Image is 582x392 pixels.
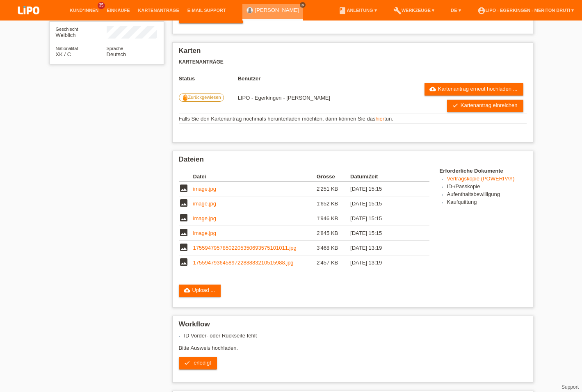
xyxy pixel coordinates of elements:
[350,172,418,182] th: Datum/Zeit
[179,213,189,223] i: image
[238,95,330,101] span: 23.08.2025
[66,8,103,13] a: Kund*innen
[56,27,78,32] span: Geschlecht
[134,8,183,13] a: Kartenanträge
[184,333,527,339] li: ID Vorder- oder Rückseite fehlt
[179,198,189,208] i: image
[179,228,189,237] i: image
[429,86,436,92] i: cloud_upload
[193,172,317,182] th: Datei
[473,8,578,13] a: account_circleLIPO - Egerkingen - Meriton Bruti ▾
[317,211,350,226] td: 1'946 KB
[188,95,221,100] span: Zurückgewiesen
[375,116,384,122] a: hier
[301,3,305,7] i: close
[179,183,189,193] i: image
[447,175,515,182] a: Vertragskopie (POWERPAY)
[425,83,523,96] a: cloud_uploadKartenantrag erneut hochladen ...
[184,287,190,294] i: cloud_upload
[193,230,216,236] a: image.jpg
[179,257,189,267] i: image
[317,196,350,211] td: 1'652 KB
[317,182,350,196] td: 2'251 KB
[477,7,486,15] i: account_circle
[98,2,105,9] span: 35
[193,201,216,207] a: image.jpg
[182,94,188,101] i: front_hand
[447,191,527,199] li: Aufenthaltsbewilligung
[56,26,107,38] div: Weiblich
[317,241,350,255] td: 3'468 KB
[238,75,377,82] th: Benutzer
[317,172,350,182] th: Grösse
[179,285,221,297] a: cloud_uploadUpload ...
[350,226,418,241] td: [DATE] 15:15
[194,360,211,366] span: erledigt
[317,255,350,270] td: 2'457 KB
[350,182,418,196] td: [DATE] 15:15
[452,102,459,109] i: check
[389,8,439,13] a: buildWerkzeuge ▾
[447,183,527,191] li: ID-/Passkopie
[300,2,306,8] a: close
[107,46,123,51] span: Sprache
[338,7,347,15] i: book
[193,260,294,266] a: 1755947936458972288883210515988.jpg
[8,17,49,23] a: LIPO pay
[179,333,527,376] div: Bitte Ausweis hochladen.
[334,8,381,13] a: bookAnleitung ▾
[393,7,402,15] i: build
[447,100,523,112] a: checkKartenantrag einreichen
[56,46,78,51] span: Nationalität
[561,384,579,390] a: Support
[179,75,238,82] th: Status
[179,357,217,369] a: check erledigt
[179,59,527,65] h3: Kartenanträge
[193,215,216,221] a: image.jpg
[447,199,527,207] li: Kaufquittung
[350,255,418,270] td: [DATE] 13:19
[184,360,190,366] i: check
[179,155,527,168] h2: Dateien
[56,51,71,57] span: Kosovo / C / 21.07.2002
[193,245,297,251] a: 17559479578502205350693575101011.jpg
[255,7,299,13] a: [PERSON_NAME]
[179,47,527,59] h2: Karten
[350,196,418,211] td: [DATE] 15:15
[447,8,465,13] a: DE ▾
[350,241,418,255] td: [DATE] 13:19
[317,226,350,241] td: 2'845 KB
[103,8,134,13] a: Einkäufe
[193,186,216,192] a: image.jpg
[183,8,230,13] a: E-Mail Support
[350,211,418,226] td: [DATE] 15:15
[440,168,527,174] h4: Erforderliche Dokumente
[179,320,527,333] h2: Workflow
[179,114,527,124] td: Falls Sie den Kartenantrag nochmals herunterladen möchten, dann können Sie das tun.
[179,242,189,252] i: image
[107,51,126,57] span: Deutsch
